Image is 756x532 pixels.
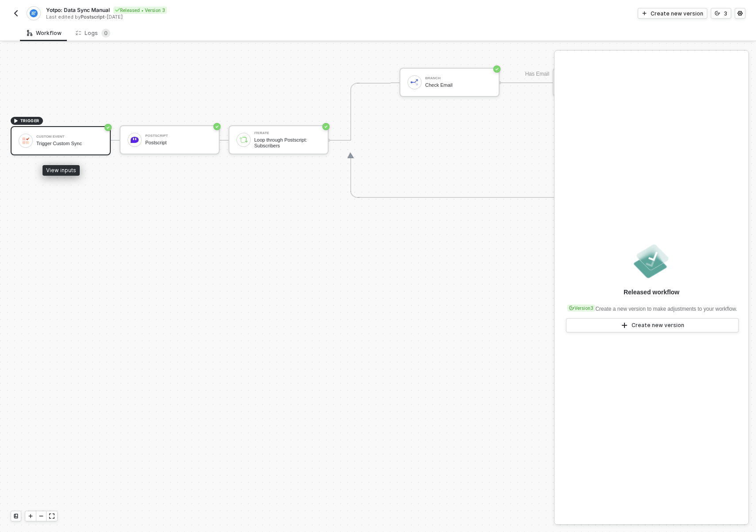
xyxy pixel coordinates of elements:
[28,513,33,519] span: icon-play
[39,513,44,519] span: icon-minus
[30,9,37,17] img: integration-icon
[46,14,377,20] div: Last edited by - [DATE]
[22,137,30,145] img: icon
[632,242,671,281] img: released.png
[254,137,321,148] div: Loop through Postscript: Subscribers
[46,6,110,14] span: Yotpo: Data Sync Manual
[566,300,737,313] div: Create a new version to make adjustments to your workflow.
[737,11,743,16] span: icon-settings
[81,14,105,20] span: Postscript
[27,30,62,37] div: Workflow
[724,10,727,17] div: 3
[493,66,500,73] span: icon-success-page
[624,288,679,297] div: Released workflow
[101,29,110,38] sup: 0
[642,11,647,16] span: icon-play
[240,136,248,144] img: icon
[145,134,212,138] div: Postscript
[322,123,330,130] span: icon-success-page
[566,318,739,332] button: Create new version
[511,70,564,79] div: Has Email
[12,10,19,17] img: back
[13,118,19,123] span: icon-play
[213,123,221,130] span: icon-success-page
[651,10,703,17] div: Create new version
[105,124,112,131] span: icon-success-page
[43,165,80,176] div: View inputs
[621,322,628,329] span: icon-play
[20,117,39,124] span: TRIGGER
[113,7,167,14] div: Released • Version 3
[36,141,103,146] div: Trigger Custom Sync
[131,136,139,144] img: icon
[632,322,684,329] div: Create new version
[36,135,103,139] div: Custom Event
[145,140,212,146] div: Postscript
[569,305,574,311] span: icon-versioning
[425,77,492,80] div: Branch
[11,8,21,19] button: back
[76,29,110,38] div: Logs
[49,513,54,519] span: icon-expand
[567,305,595,312] div: Version 3
[638,8,707,19] button: Create new version
[411,78,419,86] img: icon
[715,11,720,16] span: icon-versioning
[254,131,321,135] div: Iterate
[425,82,492,88] div: Check Email
[711,8,731,19] button: 3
